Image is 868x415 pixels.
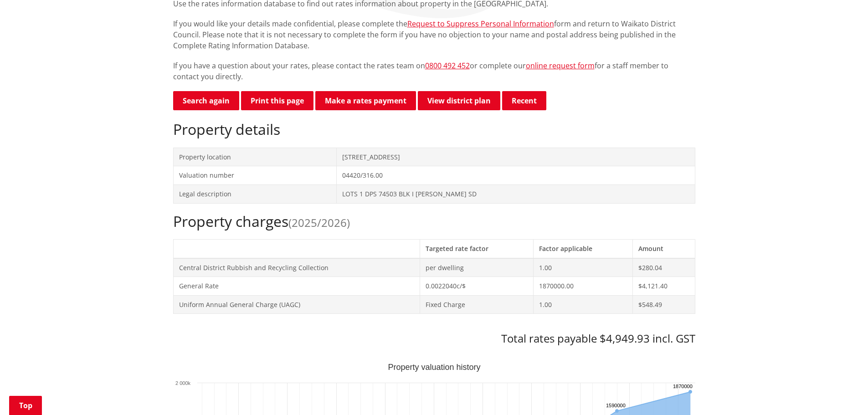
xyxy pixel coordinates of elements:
p: If you would like your details made confidential, please complete the form and return to Waikato ... [173,18,695,51]
text: 1870000 [673,384,693,389]
a: online request form [526,61,595,71]
td: Fixed Charge [420,295,534,314]
span: (2025/2026) [288,215,350,230]
td: Property location [173,148,337,166]
td: $548.49 [633,295,695,314]
h3: Total rates payable $4,949.93 incl. GST [173,332,695,345]
a: Make a rates payment [315,91,416,110]
path: Wednesday, Jun 30, 12:00, 1,590,000. Capital Value. [615,409,619,413]
td: per dwelling [420,258,534,277]
a: Top [9,396,42,415]
th: Amount [633,239,695,258]
td: Uniform Annual General Charge (UAGC) [173,295,420,314]
td: LOTS 1 DPS 74503 BLK I [PERSON_NAME] SD [337,184,695,203]
path: Sunday, Jun 30, 12:00, 1,870,000. Capital Value. [688,390,692,394]
td: 1870000.00 [534,277,633,296]
a: 0800 492 452 [425,61,470,71]
th: Targeted rate factor [420,239,534,258]
h2: Property charges [173,213,695,230]
a: View district plan [418,91,500,110]
text: 2 000k [175,380,190,386]
td: 04420/316.00 [337,166,695,185]
td: Valuation number [173,166,337,185]
td: $4,121.40 [633,277,695,296]
td: 1.00 [534,258,633,277]
text: Property valuation history [388,363,480,372]
button: Recent [502,91,546,110]
p: If you have a question about your rates, please contact the rates team on or complete our for a s... [173,60,695,82]
td: $280.04 [633,258,695,277]
text: 1590000 [606,403,626,408]
td: [STREET_ADDRESS] [337,148,695,166]
a: Request to Suppress Personal Information [407,19,554,29]
button: Print this page [241,91,313,110]
th: Factor applicable [534,239,633,258]
td: 1.00 [534,295,633,314]
h2: Property details [173,121,695,138]
td: 0.0022040c/$ [420,277,534,296]
td: Legal description [173,184,337,203]
td: Central District Rubbish and Recycling Collection [173,258,420,277]
td: General Rate [173,277,420,296]
a: Search again [173,91,239,110]
iframe: Messenger Launcher [826,377,859,410]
